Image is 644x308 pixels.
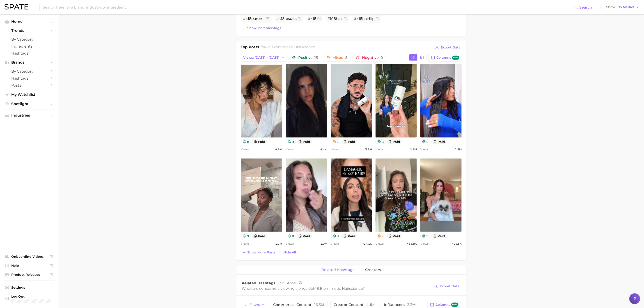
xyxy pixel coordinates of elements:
[332,56,347,60] span: Mixed
[298,56,318,60] span: Positive
[11,264,47,268] span: Help
[314,55,318,60] span: 15
[362,241,372,246] span: 714.1k
[420,234,431,238] button: 9
[4,43,55,50] a: Ingredients
[11,37,47,41] span: by Category
[328,16,343,21] span: # hair
[297,139,312,144] button: paid
[376,17,379,21] button: Flag as miscategorized or irrelevant
[243,16,265,21] span: # partner
[11,83,47,87] span: Posts
[241,234,251,238] button: 9
[11,294,69,299] span: Log Out
[605,4,641,10] button: ShowUS Market
[11,76,47,80] span: Hashtags
[320,241,327,246] span: 1.0m
[357,16,362,21] span: k18
[345,55,347,60] span: 5
[4,91,55,98] a: My Watchlist
[277,281,288,285] span: 23296
[4,27,55,34] button: Trends
[298,17,301,21] button: Flag as miscategorized or irrelevant
[286,147,294,152] span: Views
[248,251,276,254] span: Show more posts
[246,16,252,21] span: k18
[265,45,315,49] span: k18 biomimetic hairscience
[331,147,339,152] span: Views
[314,303,324,307] span: 16.3m
[279,16,285,21] span: k18
[376,241,384,246] span: Views
[286,234,296,238] button: 8
[420,241,429,246] span: Views
[4,271,55,278] a: Product Releases
[42,3,574,11] input: Search here for a brand, industry, or ingredient
[275,147,282,152] span: 4.8m
[5,4,28,9] img: SPATE
[365,268,381,272] span: creators
[11,255,47,259] span: Onboarding Videos
[408,303,416,307] span: 3.3m
[4,100,55,107] a: Spotlight
[284,251,296,254] span: Hide All
[434,44,462,51] button: Export Data
[376,139,386,144] button: 8
[11,113,47,117] span: Industries
[455,147,462,152] span: 1.7m
[320,147,327,152] span: 4.4m
[441,46,461,49] span: Export Data
[407,241,417,246] span: 466.8k
[4,59,55,66] button: Brands
[273,303,324,307] span: commercial content
[334,303,375,307] span: creator content
[4,50,55,57] a: Hashtags
[452,56,459,60] span: new
[11,273,47,277] span: Product Releases
[277,281,296,285] span: total
[365,147,372,152] span: 3.5m
[282,249,297,255] button: Hide All
[331,139,341,144] button: 7
[252,139,267,144] button: paid
[11,285,47,290] span: Settings
[243,56,280,60] span: Views: [DATE] - [DATE]
[250,303,260,307] span: Filters
[331,234,341,238] button: 9
[317,17,321,21] button: Flag as miscategorized or irrelevant
[11,44,47,48] span: Ingredients
[387,139,402,144] button: paid
[344,17,347,21] button: Flag as miscategorized or irrelevant
[308,16,316,21] span: #
[435,303,458,307] span: Columns
[410,147,417,152] span: 2.2m
[376,147,384,152] span: Views
[242,285,431,292] div: What are consumers viewing alongside ?
[362,56,383,60] span: Negative
[242,281,276,285] span: Related Hashtags
[4,284,55,291] a: Settings
[11,51,47,55] span: Hashtags
[440,284,460,288] span: Export Data
[367,303,375,307] span: 4.1m
[266,17,270,21] button: Flag as miscategorized or irrelevant
[241,139,251,144] button: 8
[286,139,296,144] button: 9
[433,283,461,290] button: Export Data
[297,234,312,238] button: paid
[429,54,462,62] button: Columnsnew
[4,18,55,25] a: Home
[322,268,355,272] span: related hashtags
[241,249,277,256] button: Show more posts
[384,303,416,307] span: influencers
[4,253,55,260] a: Onboarding Videos
[341,139,357,144] button: paid
[11,19,47,24] span: Home
[4,293,55,305] a: Log out. Currently logged in with e-mail michelle.ng@mavbeautybrands.com.
[311,16,316,21] span: k18
[431,234,447,238] button: paid
[248,26,281,30] span: Show more hashtags
[420,139,431,144] button: 9
[241,241,249,246] span: Views
[241,44,259,51] h1: Top Posts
